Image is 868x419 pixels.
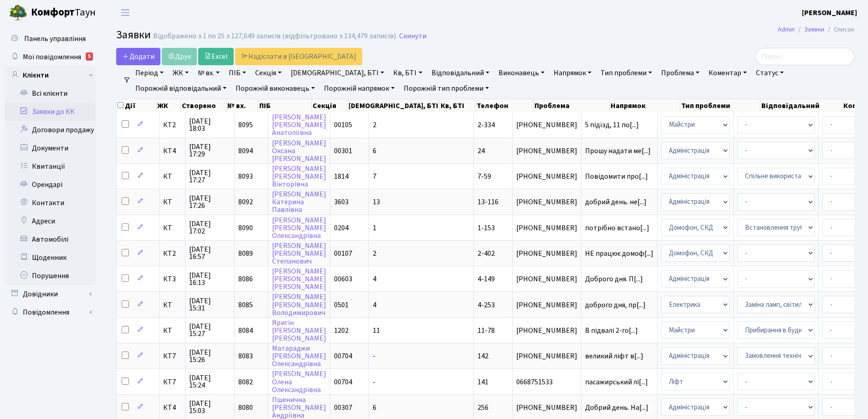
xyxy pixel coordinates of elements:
[272,343,326,369] a: Матараджи[PERSON_NAME]Олександрівна
[778,25,795,34] a: Admin
[258,99,312,112] th: ПІБ
[657,65,703,81] a: Проблема
[238,300,253,310] span: 8085
[516,352,577,360] span: [PHONE_NUMBER]
[189,297,231,312] span: [DATE] 15:31
[163,404,181,411] span: КТ4
[238,171,253,181] span: 8093
[440,99,476,112] th: Кв, БТІ
[5,212,96,230] a: Адреси
[189,118,231,132] span: [DATE] 18:03
[189,246,231,260] span: [DATE] 16:57
[163,301,181,309] span: КТ
[238,326,253,336] span: 8084
[390,65,426,81] a: Кв, БТІ
[5,157,96,176] a: Квитанції
[5,121,96,139] a: Договори продажу
[348,99,440,112] th: [DEMOGRAPHIC_DATA], БТІ
[373,120,376,130] span: 2
[163,173,181,180] span: КТ
[516,327,577,334] span: [PHONE_NUMBER]
[478,197,498,207] span: 13-116
[189,272,231,286] span: [DATE] 16:13
[334,377,352,387] span: 00704
[189,169,231,184] span: [DATE] 17:27
[585,171,648,181] span: Повідомити про[...]
[189,349,231,363] span: [DATE] 15:26
[163,275,181,283] span: КТ3
[287,65,388,81] a: [DEMOGRAPHIC_DATA], БТІ
[478,326,495,336] span: 11-78
[238,223,253,233] span: 8090
[585,223,649,233] span: потрібно встано[...]
[23,52,81,62] span: Мої повідомлення
[478,300,495,310] span: 4-253
[5,103,96,121] a: Заявки до КК
[272,369,326,395] a: [PERSON_NAME]ОленаОлександрівна
[334,146,352,156] span: 00301
[189,400,231,414] span: [DATE] 15:03
[163,327,181,334] span: КТ
[116,27,151,43] span: Заявки
[5,303,96,321] a: Повідомлення
[428,65,493,81] a: Відповідальний
[132,65,167,81] a: Період
[585,197,647,207] span: добрий день. не[...]
[232,81,318,96] a: Порожній виконавець
[478,274,495,284] span: 4-149
[373,326,380,336] span: 11
[516,275,577,283] span: [PHONE_NUMBER]
[272,318,326,343] a: Яригін[PERSON_NAME][PERSON_NAME]
[24,34,86,44] span: Панель управління
[585,377,648,387] span: пасажирський лі[...]
[802,8,857,18] b: [PERSON_NAME]
[597,65,656,81] a: Тип проблеми
[373,351,375,361] span: -
[5,267,96,285] a: Порушення
[585,326,638,336] span: В підвалі 2-го[...]
[272,292,326,318] a: [PERSON_NAME][PERSON_NAME]Володимирович
[86,52,93,61] div: 5
[163,378,181,386] span: КТ7
[334,223,349,233] span: 0204
[163,224,181,232] span: КТ
[5,248,96,267] a: Щоденник
[320,81,398,96] a: Порожній напрямок
[478,120,495,130] span: 2-334
[238,146,253,156] span: 8094
[238,197,253,207] span: 8092
[516,301,577,309] span: [PHONE_NUMBER]
[550,65,595,81] a: Напрямок
[225,65,250,81] a: ПІБ
[334,197,349,207] span: 3603
[516,404,577,411] span: [PHONE_NUMBER]
[114,5,137,20] button: Переключити навігацію
[516,198,577,206] span: [PHONE_NUMBER]
[5,84,96,103] a: Всі клієнти
[705,65,750,81] a: Коментар
[116,48,160,65] a: Додати
[272,266,326,292] a: [PERSON_NAME][PERSON_NAME][PERSON_NAME]
[5,48,96,66] a: Мої повідомлення5
[238,248,253,259] span: 8089
[163,352,181,360] span: КТ7
[334,300,349,310] span: 0501
[238,403,253,413] span: 8080
[189,323,231,337] span: [DATE] 15:27
[198,48,234,65] a: Excel
[802,7,857,18] a: [PERSON_NAME]
[122,52,154,62] span: Додати
[680,99,761,112] th: Тип проблеми
[5,176,96,194] a: Орендарі
[5,194,96,212] a: Контакти
[312,99,348,112] th: Секція
[272,138,326,164] a: [PERSON_NAME]Оксана[PERSON_NAME]
[334,351,352,361] span: 00704
[760,99,842,112] th: Відповідальний
[226,99,258,112] th: № вх.
[373,146,376,156] span: 6
[189,143,231,158] span: [DATE] 17:29
[373,171,376,181] span: 7
[163,121,181,129] span: КТ2
[373,248,376,259] span: 2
